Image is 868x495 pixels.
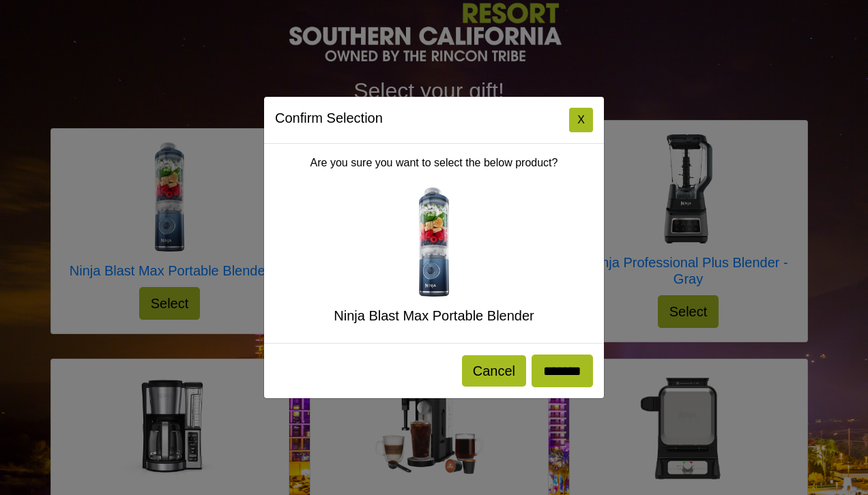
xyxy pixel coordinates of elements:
[275,307,593,324] h5: Ninja Blast Max Portable Blender
[462,355,526,387] button: Cancel
[264,144,604,343] div: Are you sure you want to select the below product?
[379,187,489,297] img: Ninja Blast Max Portable Blender
[569,108,593,132] button: Close
[275,108,383,128] h5: Confirm Selection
